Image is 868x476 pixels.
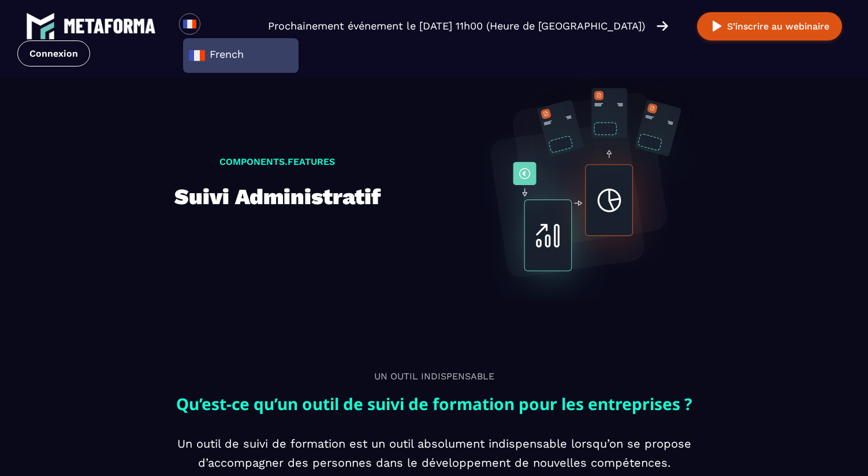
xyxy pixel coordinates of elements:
h1: Suivi Administratif [174,179,381,215]
button: S’inscrire au webinaire [697,12,842,40]
img: arrow-right [657,20,668,32]
h2: Qu’est-ce qu’un outil de suivi de formation pour les entreprises ? [174,390,694,417]
p: Un outil de suivi de formation est un outil absolument indispensable lorsqu’on se propose d’accom... [174,434,694,473]
img: play [710,19,724,34]
p: Prochainement événement le [DATE] 11h00 (Heure de [GEOGRAPHIC_DATA]) [268,18,645,34]
div: Search for option [200,13,229,39]
img: fr [188,47,206,64]
input: Search for option [210,19,219,33]
img: logo [26,12,55,40]
a: Connexion [17,40,90,67]
p: Un outil indispensable [174,369,694,384]
img: suivi-background [463,69,694,301]
img: logo [64,19,156,34]
p: components.features [174,154,381,169]
img: fr [182,17,197,31]
span: French [188,47,293,64]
